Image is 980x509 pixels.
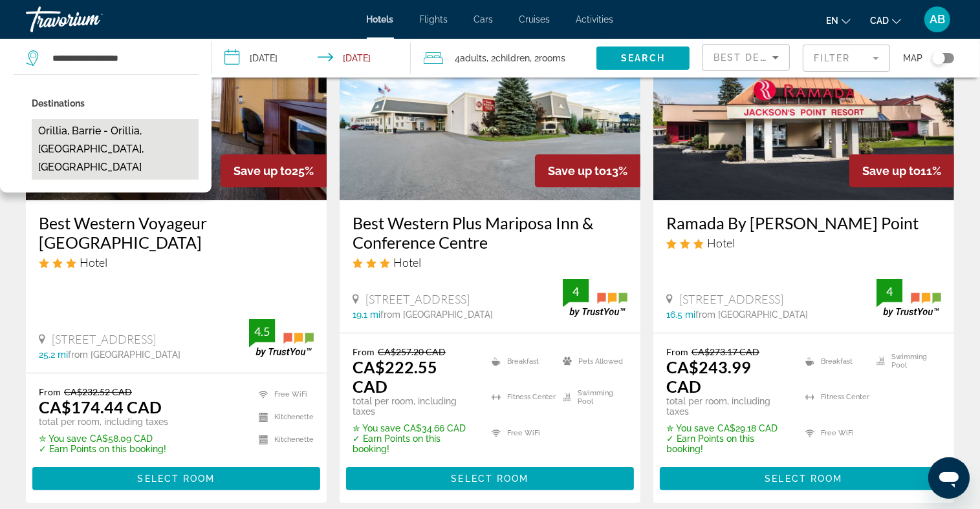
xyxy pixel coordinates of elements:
[52,332,156,346] span: [STREET_ADDRESS]
[485,382,556,412] li: Fitness Center
[353,396,475,417] p: total per room, including taxes
[486,49,530,67] span: , 2
[39,444,168,454] p: ✓ Earn Points on this booking!
[666,423,789,433] p: CA$29.18 CAD
[666,357,751,396] ins: CA$243.99 CAD
[451,473,528,484] span: Select Room
[39,433,168,444] p: CA$58.09 CAD
[877,279,941,317] img: trustyou-badge.svg
[378,346,446,357] del: CA$257.20 CAD
[870,346,941,376] li: Swimming Pool
[928,457,970,499] iframe: Кнопка запуска окна обмена сообщениями
[68,349,180,360] span: from [GEOGRAPHIC_DATA]
[799,382,870,412] li: Fitness Center
[679,292,783,306] span: [STREET_ADDRESS]
[563,284,589,299] div: 4
[420,14,448,25] a: Flights
[137,473,215,484] span: Select Room
[460,53,486,63] span: Adults
[367,14,394,25] a: Hotels
[713,52,781,63] span: Best Deals
[353,213,627,252] a: Best Western Plus Mariposa Inn & Conference Centre
[870,16,889,26] span: CAD
[666,213,941,233] a: Ramada By [PERSON_NAME] Point
[870,11,901,30] button: Change currency
[548,164,606,178] span: Save up to
[353,423,475,433] p: CA$34.66 CAD
[39,213,314,252] h3: Best Western Voyageur [GEOGRAPHIC_DATA]
[212,39,410,78] button: Check-in date: Sep 27, 2025 Check-out date: Sep 28, 2025
[234,164,292,178] span: Save up to
[485,419,556,448] li: Free WiFi
[849,154,954,187] div: 11%
[666,433,789,454] p: ✓ Earn Points on this booking!
[803,44,890,72] button: Filter
[39,255,314,269] div: 3 star Hotel
[799,346,870,376] li: Breakfast
[666,309,695,320] span: 16.5 mi
[930,13,945,26] span: AB
[621,53,665,63] span: Search
[920,6,954,33] button: User Menu
[346,467,634,490] button: Select Room
[411,39,596,78] button: Travelers: 4 adults, 2 children
[39,386,61,397] span: From
[695,309,808,320] span: from [GEOGRAPHIC_DATA]
[353,346,375,357] span: From
[530,49,565,67] span: , 2
[666,236,941,250] div: 3 star Hotel
[32,470,320,484] a: Select Room
[799,419,870,448] li: Free WiFi
[64,386,132,397] del: CA$232.52 CAD
[346,470,634,484] a: Select Room
[713,50,779,65] mat-select: Sort by
[576,14,614,25] a: Activities
[765,473,842,484] span: Select Room
[535,154,640,187] div: 13%
[495,53,530,63] span: Children
[39,349,68,360] span: 25.2 mi
[393,255,421,269] span: Hotel
[39,417,168,427] p: total per room, including taxes
[563,279,627,317] img: trustyou-badge.svg
[877,284,902,299] div: 4
[252,386,314,402] li: Free WiFi
[556,346,627,376] li: Pets Allowed
[80,255,107,269] span: Hotel
[660,467,948,490] button: Select Room
[519,14,550,25] a: Cruises
[380,309,493,320] span: from [GEOGRAPHIC_DATA]
[39,433,87,444] span: ✮ You save
[922,52,954,64] button: Toggle map
[660,470,948,484] a: Select Room
[252,431,314,448] li: Kitchenette
[26,3,155,36] a: Travorium
[826,11,851,30] button: Change language
[474,14,494,25] a: Cars
[32,467,320,490] button: Select Room
[539,53,565,63] span: rooms
[596,47,690,70] button: Search
[365,292,470,306] span: [STREET_ADDRESS]
[353,433,475,454] p: ✓ Earn Points on this booking!
[903,49,922,67] span: Map
[826,16,838,26] span: en
[556,382,627,412] li: Swimming Pool
[32,119,199,180] button: Orillia, Barrie - Orillia, [GEOGRAPHIC_DATA], [GEOGRAPHIC_DATA]
[249,324,275,339] div: 4.5
[353,423,400,433] span: ✮ You save
[353,357,437,396] ins: CA$222.55 CAD
[221,154,327,187] div: 25%
[485,346,556,376] li: Breakfast
[39,397,162,417] ins: CA$174.44 CAD
[249,319,314,357] img: trustyou-badge.svg
[666,423,714,433] span: ✮ You save
[862,164,920,178] span: Save up to
[353,309,380,320] span: 19.1 mi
